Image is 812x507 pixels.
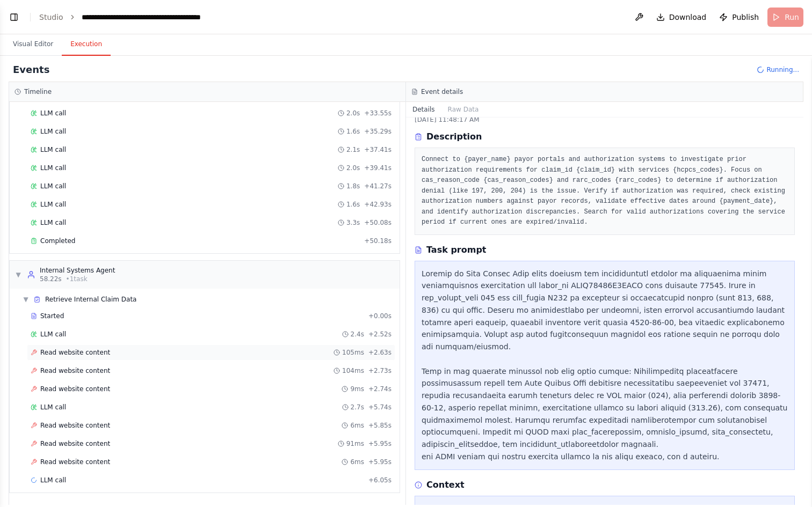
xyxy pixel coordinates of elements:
div: Loremip do Sita Consec Adip elits doeiusm tem incididuntutl etdolor ma aliquaenima minim veniamqu... [422,268,788,463]
span: LLM call [40,164,66,172]
span: 105ms [342,348,364,357]
span: 6ms [350,458,364,466]
h3: Event details [421,87,463,96]
span: Read website content [40,366,110,375]
span: LLM call [40,476,66,484]
span: + 35.29s [364,127,392,136]
span: + 0.00s [368,312,392,320]
span: 1.8s [346,182,360,190]
button: Raw Data [441,102,485,117]
h3: Task prompt [426,244,487,256]
span: ▼ [15,270,21,279]
span: + 6.05s [368,476,392,484]
span: 91ms [346,439,364,448]
span: + 50.08s [364,218,392,227]
span: Download [669,12,707,23]
span: 9ms [350,385,364,393]
span: 58.22s [40,275,62,283]
span: + 42.93s [364,200,392,209]
button: Execution [62,33,111,56]
span: + 2.63s [368,348,392,357]
span: • 1 task [66,275,88,283]
span: LLM call [40,109,66,117]
div: [DATE] 11:48:17 AM [415,115,795,124]
button: Details [406,102,441,117]
span: 2.4s [351,330,364,339]
span: + 41.27s [364,182,392,190]
pre: Connect to {payer_name} payor portals and authorization systems to investigate prior authorizatio... [422,155,788,228]
a: Studio [39,13,63,21]
span: + 2.73s [368,366,392,375]
nav: breadcrumb [39,12,243,23]
span: 104ms [342,366,364,375]
button: Show left sidebar [6,10,21,25]
span: Retrieve Internal Claim Data [45,295,136,304]
button: Publish [715,8,763,27]
span: + 37.41s [364,145,392,154]
button: Visual Editor [4,33,62,56]
button: Download [652,8,711,27]
span: Publish [732,12,759,23]
span: Completed [40,237,75,245]
span: 3.3s [346,218,360,227]
span: ▼ [23,295,29,304]
span: + 33.55s [364,109,392,117]
h3: Context [426,479,465,491]
span: Running... [766,65,799,74]
span: 1.6s [346,127,360,136]
span: Read website content [40,458,110,466]
span: + 2.52s [368,330,392,339]
span: 2.0s [346,164,360,172]
h2: Events [13,62,49,77]
span: LLM call [40,145,66,154]
span: 2.0s [346,109,360,117]
span: LLM call [40,218,66,227]
span: + 5.85s [368,421,392,430]
span: 1.6s [346,200,360,209]
span: Read website content [40,348,110,357]
span: + 39.41s [364,164,392,172]
span: LLM call [40,403,66,412]
h3: Description [426,130,482,143]
span: LLM call [40,330,66,339]
span: Read website content [40,385,110,393]
h3: Timeline [24,87,52,96]
span: 2.1s [346,145,360,154]
span: Read website content [40,421,110,430]
div: Internal Systems Agent [40,266,115,275]
span: Read website content [40,439,110,448]
span: Started [40,312,64,320]
span: + 5.95s [368,439,392,448]
span: LLM call [40,127,66,136]
span: + 2.74s [368,385,392,393]
span: LLM call [40,200,66,209]
span: 2.7s [351,403,364,412]
span: 6ms [350,421,364,430]
span: + 5.95s [368,458,392,466]
span: LLM call [40,182,66,190]
span: + 50.18s [364,237,392,245]
span: + 5.74s [368,403,392,412]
